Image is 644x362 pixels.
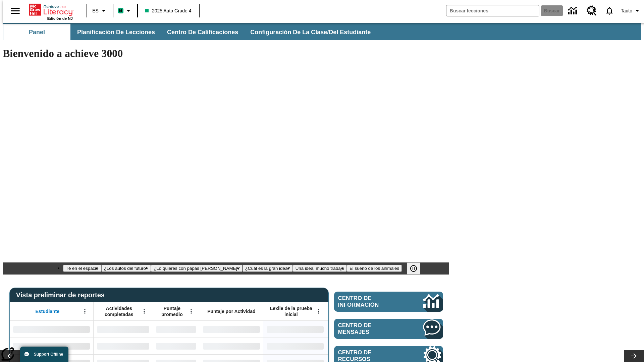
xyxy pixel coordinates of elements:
span: Estudiante [36,308,60,314]
span: Support Offline [34,352,63,357]
button: Diapositiva 1 Té en el espacio [63,265,101,272]
button: Planificación de lecciones [72,24,160,40]
div: Sin datos, [94,338,153,354]
button: Diapositiva 4 ¿Cuál es la gran idea? [243,265,293,272]
button: Diapositiva 5 Una idea, mucho trabajo [293,265,347,272]
button: Perfil/Configuración [618,5,644,17]
button: Carrusel de lecciones, seguir [624,350,644,362]
button: Centro de calificaciones [162,24,244,40]
div: Sin datos, [153,338,200,354]
button: Abrir menú [80,306,90,316]
button: Panel [3,24,70,40]
span: Edición de NJ [47,16,73,20]
div: Subbarra de navegación [3,23,641,40]
span: Puntaje por Actividad [207,308,255,314]
span: Centro de calificaciones [167,28,238,36]
button: Diapositiva 6 El sueño de los animales [347,265,402,272]
div: Pausar [407,262,427,275]
span: Planificación de lecciones [77,28,155,36]
div: Portada [29,2,73,20]
button: Support Offline [20,347,68,362]
button: Abrir menú [139,306,149,316]
a: Centro de recursos, Se abrirá en una pestaña nueva. [583,2,601,20]
span: ES [92,7,99,14]
span: Centro de información [338,295,401,308]
button: Abrir menú [314,306,324,316]
span: Panel [29,28,45,36]
input: Buscar campo [446,5,539,16]
span: 2025 Auto Grade 4 [145,7,192,14]
span: Configuración de la clase/del estudiante [250,28,371,36]
a: Centro de mensajes [334,319,443,339]
button: Abrir menú [186,306,196,316]
div: Subbarra de navegación [3,24,377,40]
span: B [119,6,122,15]
button: Diapositiva 2 ¿Los autos del futuro? [101,265,151,272]
div: Sin datos, [153,321,200,338]
a: Portada [29,3,73,16]
a: Centro de información [334,292,443,312]
button: Abrir el menú lateral [5,1,25,21]
button: Diapositiva 3 ¿Lo quieres con papas fritas? [151,265,242,272]
span: Puntaje promedio [156,305,188,317]
a: Centro de información [564,2,583,20]
button: Boost El color de la clase es verde menta. Cambiar el color de la clase. [115,5,135,17]
span: Centro de mensajes [338,322,403,336]
span: Actividades completadas [97,305,141,317]
div: Sin datos, [94,321,153,338]
span: Lexile de la prueba inicial [267,305,316,317]
button: Configuración de la clase/del estudiante [245,24,376,40]
h1: Bienvenido a achieve 3000 [3,47,449,60]
button: Lenguaje: ES, Selecciona un idioma [89,5,111,17]
button: Pausar [407,262,420,275]
span: Vista preliminar de reportes [16,291,108,299]
a: Notificaciones [601,2,618,19]
span: Tauto [621,7,632,14]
